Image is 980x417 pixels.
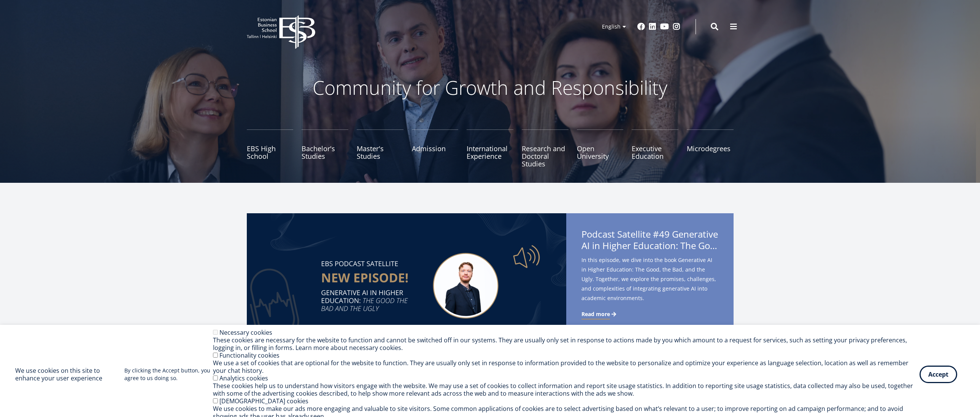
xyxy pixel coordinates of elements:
div: These cookies help us to understand how visitors engage with the website. We may use a set of coo... [213,382,920,397]
p: By clicking the Accept button, you agree to us doing so. [124,367,213,382]
span: Podcast Satellite #49 Generative [581,228,718,254]
label: Functionality cookies [219,351,280,359]
a: Instagram [673,23,680,30]
a: Linkedin [649,23,656,30]
a: International Experience [467,129,513,168]
a: EBS High School [247,129,294,168]
span: AI in Higher Education: The Good, the Bad, and the Ugly [581,240,718,251]
a: Read more [581,310,618,318]
h2: We use cookies on this site to enhance your user experience [15,367,124,382]
span: Read more [581,310,610,318]
a: Research and Doctoral Studies [522,129,569,168]
span: In this episode, we dive into the book Generative AI in Higher Education: The Good, the Bad, and ... [581,255,718,303]
a: Bachelor's Studies [302,129,348,168]
a: Facebook [637,23,645,30]
a: Microdegrees [687,129,734,168]
label: Necessary cookies [219,328,272,337]
label: Analytics cookies [219,374,268,382]
a: Master's Studies [357,129,403,168]
img: Satellite #49 [247,213,566,358]
label: [DEMOGRAPHIC_DATA] cookies [219,397,308,405]
a: Open University [577,129,624,168]
p: Community for Growth and Responsibility [289,76,692,99]
a: Executive Education [632,129,678,168]
div: We use a set of cookies that are optional for the website to function. They are usually only set ... [213,359,920,374]
button: Accept [920,366,957,383]
a: Admission [412,129,459,168]
div: These cookies are necessary for the website to function and cannot be switched off in our systems... [213,336,920,351]
a: Youtube [660,23,669,30]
